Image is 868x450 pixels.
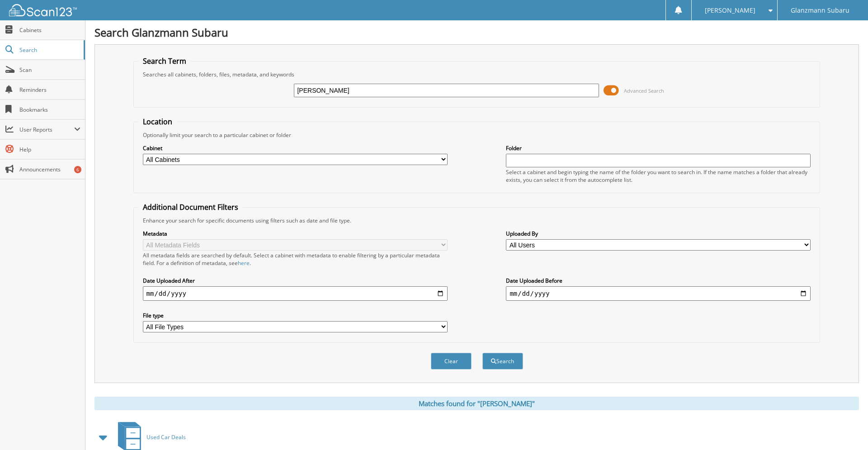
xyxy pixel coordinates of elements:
[74,166,81,173] div: 6
[506,144,811,152] label: Folder
[624,87,664,94] span: Advanced Search
[143,286,448,301] input: start
[94,25,859,40] h1: Search Glanzmann Subaru
[94,397,859,410] div: Matches found for "[PERSON_NAME]"
[823,407,868,450] iframe: Chat Widget
[506,168,811,184] div: Select a cabinet and begin typing the name of the folder you want to search in. If the name match...
[19,166,80,173] span: Announcements
[143,277,448,284] label: Date Uploaded After
[138,131,816,139] div: Optionally limit your search to a particular cabinet or folder
[143,230,448,237] label: Metadata
[19,86,80,94] span: Reminders
[431,353,472,369] button: Clear
[19,146,80,153] span: Help
[19,46,79,54] span: Search
[9,4,77,16] img: scan123-logo-white.svg
[19,126,74,133] span: User Reports
[138,117,177,127] legend: Location
[138,71,816,78] div: Searches all cabinets, folders, files, metadata, and keywords
[238,259,250,267] a: here
[143,251,448,267] div: All metadata fields are searched by default. Select a cabinet with metadata to enable filtering b...
[143,144,448,152] label: Cabinet
[143,312,448,319] label: File type
[19,66,80,74] span: Scan
[506,230,811,237] label: Uploaded By
[19,26,80,34] span: Cabinets
[138,217,816,224] div: Enhance your search for specific documents using filters such as date and file type.
[791,8,849,13] span: Glanzmann Subaru
[506,286,811,301] input: end
[19,106,80,114] span: Bookmarks
[482,353,523,369] button: Search
[146,433,186,441] span: Used Car Deals
[705,8,755,13] span: [PERSON_NAME]
[506,277,811,284] label: Date Uploaded Before
[138,56,191,66] legend: Search Term
[138,202,243,212] legend: Additional Document Filters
